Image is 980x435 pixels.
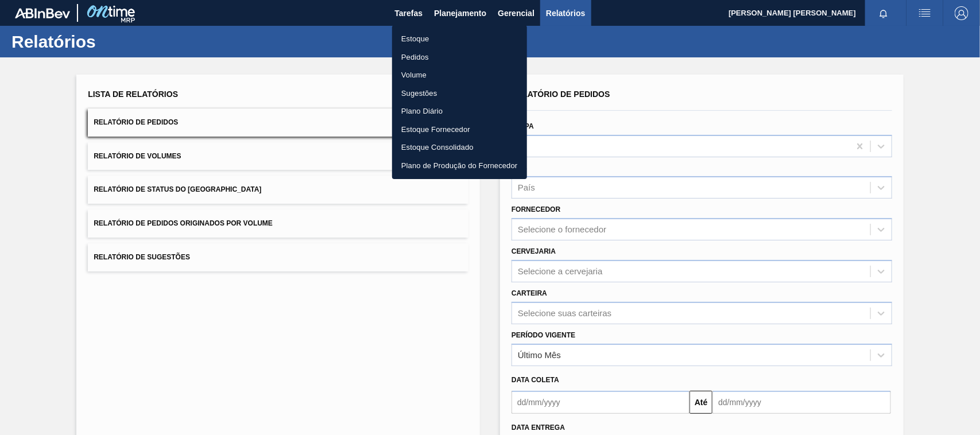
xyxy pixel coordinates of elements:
[392,84,527,103] a: Sugestões
[392,66,527,84] a: Volume
[392,157,527,175] a: Plano de Produção do Fornecedor
[392,48,527,67] a: Pedidos
[392,121,527,139] a: Estoque Fornecedor
[392,102,527,121] a: Plano Diário
[392,138,527,157] a: Estoque Consolidado
[392,30,527,48] a: Estoque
